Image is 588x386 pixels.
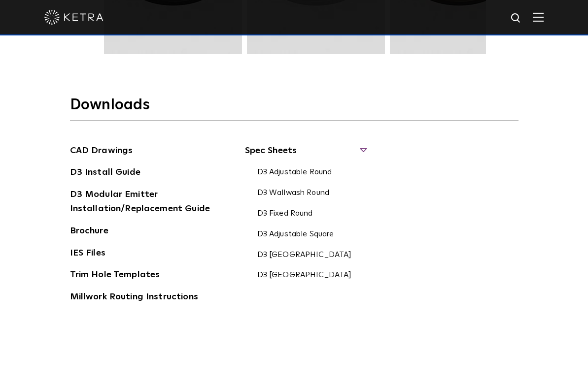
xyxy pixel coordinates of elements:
[533,12,544,22] img: Hamburger%20Nav.svg
[70,96,519,121] h3: Downloads
[44,10,104,25] img: ketra-logo-2019-white
[70,144,133,160] a: CAD Drawings
[257,209,313,220] a: D3 Fixed Round
[70,188,218,218] a: D3 Modular Emitter Installation/Replacement Guide
[510,12,522,25] img: search icon
[70,246,105,262] a: IES Files
[70,290,198,306] a: Millwork Routing Instructions
[70,165,140,181] a: D3 Install Guide
[257,229,334,240] a: D3 Adjustable Square
[70,224,108,240] a: Brochure
[70,268,160,284] a: Trim Hole Templates
[257,188,330,199] a: D3 Wallwash Round
[257,250,352,261] a: D3 [GEOGRAPHIC_DATA]
[245,144,366,165] span: Spec Sheets
[257,270,352,281] a: D3 [GEOGRAPHIC_DATA]
[257,167,332,178] a: D3 Adjustable Round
